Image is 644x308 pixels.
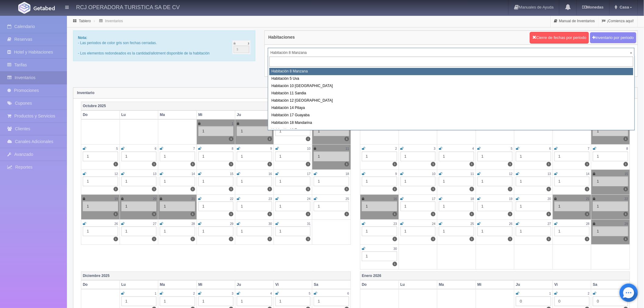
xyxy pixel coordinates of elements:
[269,127,633,134] div: Habitación 19 Tuna
[269,82,633,90] div: Habitación 10 [GEOGRAPHIC_DATA]
[269,90,633,97] div: Habitación 11 Sandia
[269,112,633,119] div: Habitación 17 Guayaba
[269,119,633,127] div: Habitación 18 Mandarina
[269,75,633,82] div: Habitación 5 Uva
[269,97,633,104] div: Habitación 12 [GEOGRAPHIC_DATA]
[269,68,633,75] div: Habitación 8 Manzana
[269,104,633,112] div: Habitación 14 Pitaya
